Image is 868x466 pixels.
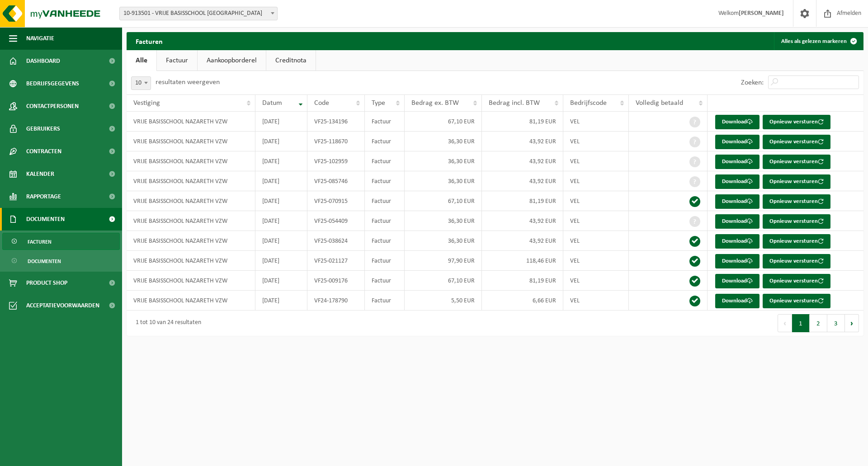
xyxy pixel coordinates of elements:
[482,291,563,311] td: 6,66 EUR
[482,112,563,132] td: 81,19 EUR
[307,132,365,151] td: VF25-118670
[127,231,255,251] td: VRIJE BASISSCHOOL NAZARETH VZW
[365,291,405,311] td: Factuur
[307,112,365,132] td: VF25-134196
[411,99,459,107] span: Bedrag ex. BTW
[715,274,759,288] a: Download
[563,251,629,271] td: VEL
[26,272,67,294] span: Product Shop
[715,194,759,209] a: Download
[307,271,365,291] td: VF25-009176
[307,251,365,271] td: VF25-021127
[563,151,629,171] td: VEL
[365,231,405,251] td: Factuur
[255,231,307,251] td: [DATE]
[763,194,830,209] button: Opnieuw versturen
[307,291,365,311] td: VF24-178790
[127,191,255,211] td: VRIJE BASISSCHOOL NAZARETH VZW
[763,155,830,169] button: Opnieuw versturen
[365,112,405,132] td: Factuur
[26,208,65,231] span: Documenten
[365,251,405,271] td: Factuur
[482,251,563,271] td: 118,46 EUR
[127,132,255,151] td: VRIJE BASISSCHOOL NAZARETH VZW
[365,271,405,291] td: Factuur
[28,233,52,250] span: Facturen
[307,231,365,251] td: VF25-038624
[157,50,197,71] a: Factuur
[365,171,405,191] td: Factuur
[763,294,830,308] button: Opnieuw versturen
[127,171,255,191] td: VRIJE BASISSCHOOL NAZARETH VZW
[482,132,563,151] td: 43,92 EUR
[563,211,629,231] td: VEL
[255,211,307,231] td: [DATE]
[255,151,307,171] td: [DATE]
[314,99,329,107] span: Code
[482,171,563,191] td: 43,92 EUR
[26,163,54,185] span: Kalender
[563,132,629,151] td: VEL
[482,271,563,291] td: 81,19 EUR
[365,132,405,151] td: Factuur
[563,231,629,251] td: VEL
[845,314,859,332] button: Next
[715,294,759,308] a: Download
[763,135,830,149] button: Opnieuw versturen
[405,151,482,171] td: 36,30 EUR
[26,118,60,140] span: Gebruikers
[739,10,784,17] strong: [PERSON_NAME]
[307,171,365,191] td: VF25-085746
[262,99,282,107] span: Datum
[255,132,307,151] td: [DATE]
[563,291,629,311] td: VEL
[405,271,482,291] td: 67,10 EUR
[792,314,810,332] button: 1
[715,214,759,229] a: Download
[133,99,160,107] span: Vestiging
[127,271,255,291] td: VRIJE BASISSCHOOL NAZARETH VZW
[405,112,482,132] td: 67,10 EUR
[26,72,79,95] span: Bedrijfsgegevens
[774,32,863,50] button: Alles als gelezen markeren
[26,185,61,208] span: Rapportage
[715,115,759,129] a: Download
[763,115,830,129] button: Opnieuw versturen
[255,251,307,271] td: [DATE]
[715,254,759,268] a: Download
[405,231,482,251] td: 36,30 EUR
[827,314,845,332] button: 3
[255,291,307,311] td: [DATE]
[489,99,540,107] span: Bedrag incl. BTW
[131,76,151,90] span: 10
[405,211,482,231] td: 36,30 EUR
[28,253,61,270] span: Documenten
[127,211,255,231] td: VRIJE BASISSCHOOL NAZARETH VZW
[563,112,629,132] td: VEL
[26,27,54,50] span: Navigatie
[365,211,405,231] td: Factuur
[482,191,563,211] td: 81,19 EUR
[563,171,629,191] td: VEL
[715,155,759,169] a: Download
[26,294,99,317] span: Acceptatievoorwaarden
[372,99,385,107] span: Type
[763,174,830,189] button: Opnieuw versturen
[255,191,307,211] td: [DATE]
[405,291,482,311] td: 5,50 EUR
[763,274,830,288] button: Opnieuw versturen
[810,314,827,332] button: 2
[127,251,255,271] td: VRIJE BASISSCHOOL NAZARETH VZW
[405,132,482,151] td: 36,30 EUR
[266,50,316,71] a: Creditnota
[570,99,607,107] span: Bedrijfscode
[255,271,307,291] td: [DATE]
[127,50,156,71] a: Alle
[119,7,278,20] span: 10-913501 - VRIJE BASISSCHOOL NAZARETH VZW - NAZARETH
[482,231,563,251] td: 43,92 EUR
[365,151,405,171] td: Factuur
[763,234,830,249] button: Opnieuw versturen
[741,79,764,86] label: Zoeken:
[563,271,629,291] td: VEL
[127,32,172,50] h2: Facturen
